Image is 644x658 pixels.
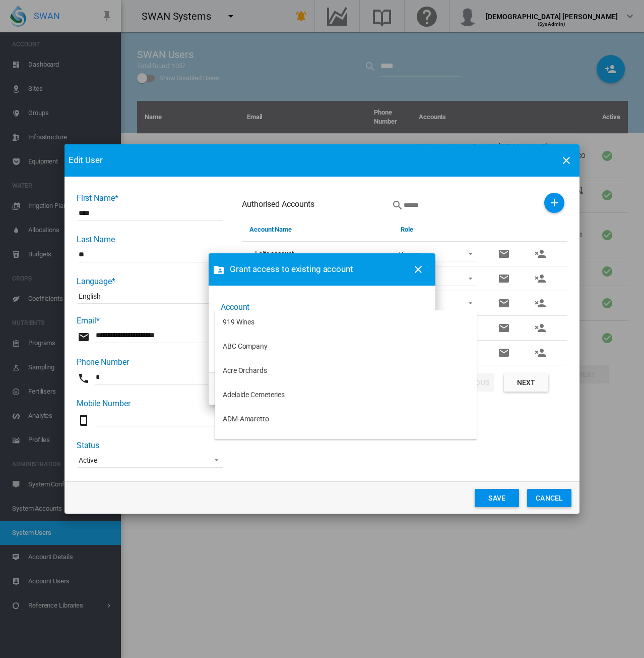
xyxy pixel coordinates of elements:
div: Adelaide Cemeteries [223,390,285,400]
div: Acre Orchards [223,366,267,376]
div: ADM-Amaretto [223,414,269,424]
div: AgLogic Burlington Farming [223,438,309,449]
div: 919 Wines [223,317,254,327]
div: ABC Company [223,342,268,352]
